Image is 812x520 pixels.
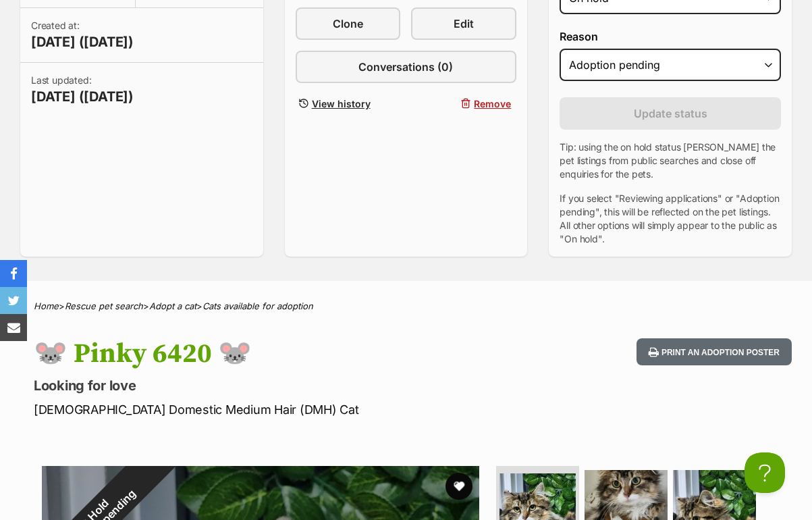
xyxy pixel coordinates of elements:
a: Adopt a cat [149,301,196,311]
button: favourite [445,473,472,500]
a: Cats available for adoption [202,301,313,311]
button: Remove [411,94,516,113]
span: Clone [333,16,363,32]
a: Clone [296,7,401,40]
span: Conversations (0) [358,59,453,75]
a: View history [296,94,401,113]
span: [DATE] ([DATE]) [31,87,134,106]
button: Print an adoption poster [637,338,792,366]
a: Edit [411,7,516,40]
span: View history [312,97,371,111]
p: Last updated: [31,74,134,106]
span: Update status [634,105,707,122]
iframe: Help Scout Beacon - Open [745,452,785,493]
button: Update status [560,97,781,130]
h1: 🐭 Pinky 6420 🐭 [34,338,497,369]
span: [DATE] ([DATE]) [31,32,134,51]
p: Tip: using the on hold status [PERSON_NAME] the pet listings from public searches and close off e... [560,140,781,181]
span: Remove [474,97,511,111]
p: If you select "Reviewing applications" or "Adoption pending", this will be reflected on the pet l... [560,192,781,246]
a: Rescue pet search [65,301,143,311]
label: Reason [560,30,781,43]
a: Home [34,301,59,311]
span: Edit [454,16,474,32]
p: Looking for love [34,376,497,395]
a: Conversations (0) [296,51,517,83]
p: [DEMOGRAPHIC_DATA] Domestic Medium Hair (DMH) Cat [34,400,497,419]
p: Created at: [31,19,134,51]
